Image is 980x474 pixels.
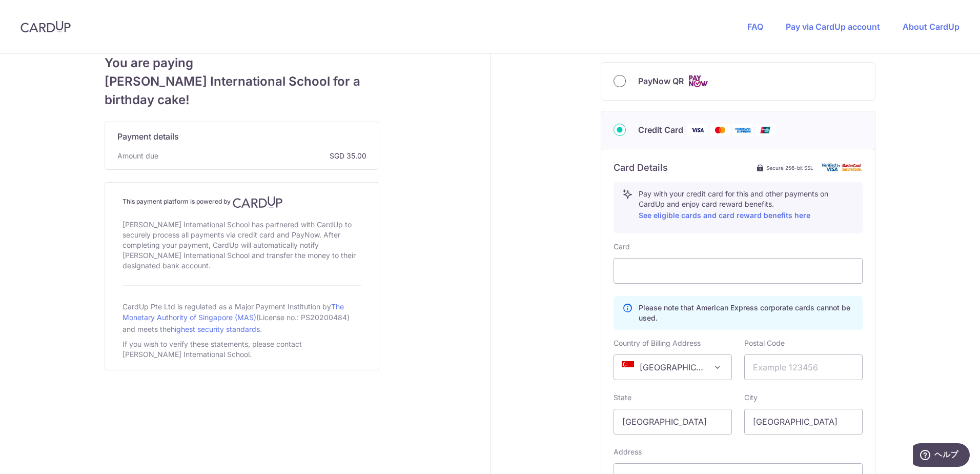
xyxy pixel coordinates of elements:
h6: Card Details [614,162,668,174]
label: State [614,392,631,403]
h4: This payment platform is powered by [122,196,361,208]
label: Address [614,447,642,457]
label: Card [614,242,630,252]
div: If you wish to verify these statements, please contact [PERSON_NAME] International School. [122,337,361,362]
span: SGD 35.00 [162,151,366,161]
img: American Express [732,124,753,136]
span: Singapore [614,354,732,380]
a: FAQ [747,22,763,32]
p: Pay with your credit card for this and other payments on CardUp and enjoy card reward benefits. [639,189,854,222]
a: Pay via CardUp account [786,22,880,32]
input: Example 123456 [744,354,863,380]
iframe: Secure card payment input frame [622,265,854,277]
label: City [744,392,758,403]
img: Visa [687,124,708,136]
span: Credit Card [638,124,683,136]
img: CardUp [21,21,71,33]
img: Cards logo [688,75,708,88]
div: CardUp Pte Ltd is regulated as a Major Payment Institution by (License no.: PS20200484) and meets... [122,298,361,337]
a: About CardUp [903,22,959,32]
img: Union Pay [755,124,775,136]
span: Amount due [117,151,158,161]
img: Mastercard [710,124,730,136]
span: You are paying [105,54,379,72]
img: CardUp [233,196,283,208]
div: PayNow QR Cards logo [614,75,863,88]
span: Secure 256-bit SSL [766,164,813,172]
span: PayNow QR [638,75,684,87]
div: Credit Card Visa Mastercard American Express Union Pay [614,124,863,136]
div: [PERSON_NAME] International School has partnered with CardUp to securely process all payments via... [122,218,361,273]
span: Singapore [614,355,731,380]
a: See eligible cards and card reward benefits here [639,211,810,220]
label: Country of Billing Address [614,338,701,348]
span: [PERSON_NAME] International School for a birthday cake! [105,72,379,109]
img: card secure [822,163,863,172]
span: Payment details [117,130,179,143]
a: highest security standards [171,325,260,333]
p: Please note that American Express corporate cards cannot be used. [639,303,854,323]
iframe: ウィジェットを開いて詳しい情報を確認できます [913,443,970,469]
label: Postal Code [744,338,785,348]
